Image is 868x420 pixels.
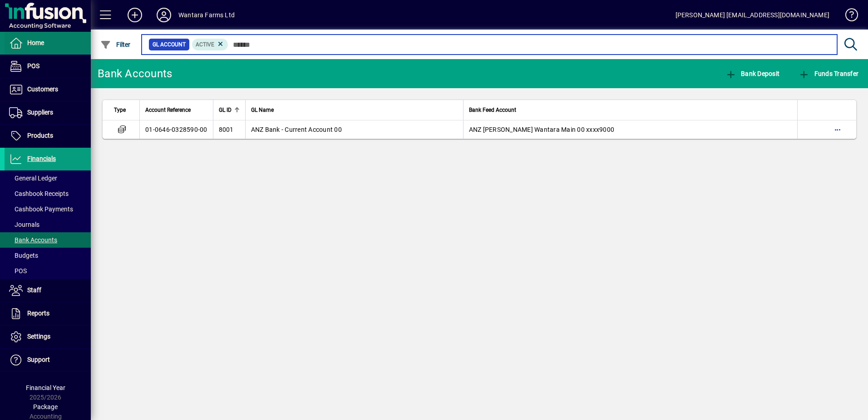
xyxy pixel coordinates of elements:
[27,286,41,294] span: Staff
[27,333,50,340] span: Settings
[9,252,38,259] span: Budgets
[796,65,861,82] button: Funds Transfer
[33,403,58,410] span: Package
[178,8,235,22] div: Wantara Farms Ltd
[27,62,39,70] span: POS
[5,217,91,232] a: Journals
[5,55,91,78] a: POS
[251,105,274,115] span: GL Name
[192,39,228,50] mat-chip: Activation Status: Active
[9,236,57,244] span: Bank Accounts
[27,109,53,116] span: Suppliers
[5,201,91,217] a: Cashbook Payments
[838,2,857,31] a: Knowledge Base
[5,279,91,302] a: Staff
[114,105,134,115] div: Type
[9,221,39,228] span: Journals
[153,40,186,49] span: GL Account
[27,132,53,139] span: Products
[723,65,782,82] button: Bank Deposit
[114,105,126,115] span: Type
[469,105,516,115] span: Bank Feed Account
[26,384,65,391] span: Financial Year
[145,105,191,115] span: Account Reference
[5,125,91,147] a: Products
[676,8,829,22] div: [PERSON_NAME] [EMAIL_ADDRESS][DOMAIN_NAME]
[5,170,91,186] a: General Ledger
[469,126,615,133] span: ANZ [PERSON_NAME] Wantara Main 00 xxxx9000
[9,205,73,213] span: Cashbook Payments
[27,39,44,46] span: Home
[219,105,240,115] div: GL ID
[5,248,91,263] a: Budgets
[219,126,234,133] span: 8001
[5,232,91,248] a: Bank Accounts
[98,36,133,53] button: Filter
[469,105,792,115] div: Bank Feed Account
[100,41,131,48] span: Filter
[9,267,27,275] span: POS
[5,325,91,348] a: Settings
[5,32,91,55] a: Home
[5,302,91,325] a: Reports
[149,7,178,23] button: Profile
[5,349,91,371] a: Support
[251,126,342,133] span: ANZ Bank - Current Account 00
[799,70,858,77] span: Funds Transfer
[120,7,149,23] button: Add
[139,120,213,139] td: 01-0646-0328590-00
[5,263,91,279] a: POS
[196,41,214,48] span: Active
[27,155,56,162] span: Financials
[27,356,50,363] span: Support
[27,85,58,93] span: Customers
[251,105,458,115] div: GL Name
[9,175,57,182] span: General Ledger
[5,78,91,101] a: Customers
[219,105,232,115] span: GL ID
[27,310,49,317] span: Reports
[5,101,91,124] a: Suppliers
[830,122,845,137] button: More options
[725,70,780,77] span: Bank Deposit
[5,186,91,201] a: Cashbook Receipts
[98,66,172,81] div: Bank Accounts
[9,190,69,197] span: Cashbook Receipts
